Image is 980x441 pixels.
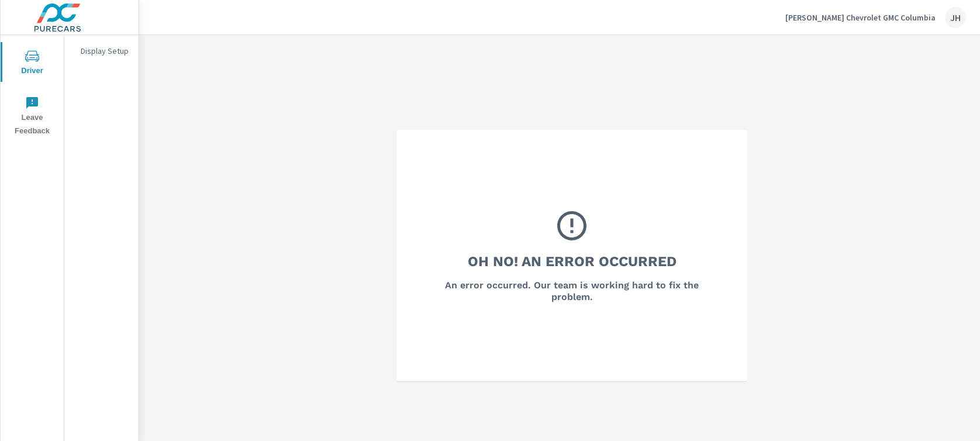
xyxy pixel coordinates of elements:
[468,251,677,271] h3: Oh No! An Error Occurred
[81,45,129,57] p: Display Setup
[64,42,139,60] div: Display Setup
[1,35,64,143] div: nav menu
[785,12,936,23] p: [PERSON_NAME] Chevrolet GMC Columbia
[428,280,716,303] h6: An error occurred. Our team is working hard to fix the problem.
[4,49,60,78] span: Driver
[945,7,966,28] div: JH
[4,96,60,138] span: Leave Feedback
